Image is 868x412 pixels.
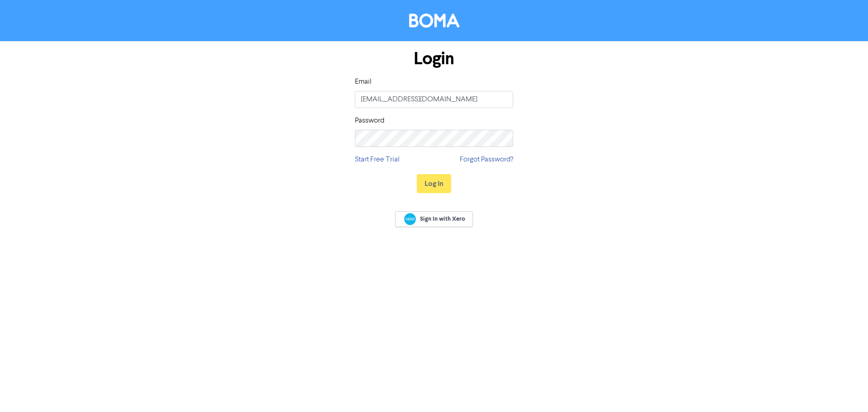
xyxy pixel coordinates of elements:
[404,213,416,225] img: Xero logo
[420,215,465,223] span: Sign In with Xero
[395,211,473,227] a: Sign In with Xero
[355,115,384,126] label: Password
[355,154,400,165] a: Start Free Trial
[409,14,459,28] img: BOMA Logo
[355,76,372,87] label: Email
[460,154,513,165] a: Forgot Password?
[355,48,513,69] h1: Login
[417,174,451,193] button: Log In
